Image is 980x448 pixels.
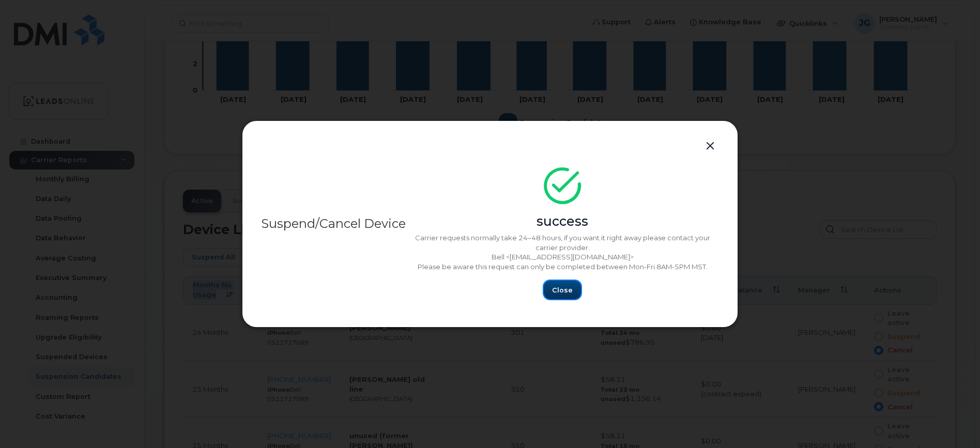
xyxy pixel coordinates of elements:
[406,233,719,252] p: Carrier requests normally take 24–48 hours, if you want it right away please contact your carrier...
[261,218,406,230] div: Suspend/Cancel Device
[406,262,719,272] p: Please be aware this request can only be completed between Mon-Fri 8AM-5PM MST.
[406,252,719,262] p: Bell <[EMAIL_ADDRESS][DOMAIN_NAME]>
[544,281,581,299] button: Close
[406,212,719,231] div: success
[552,285,573,295] span: Close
